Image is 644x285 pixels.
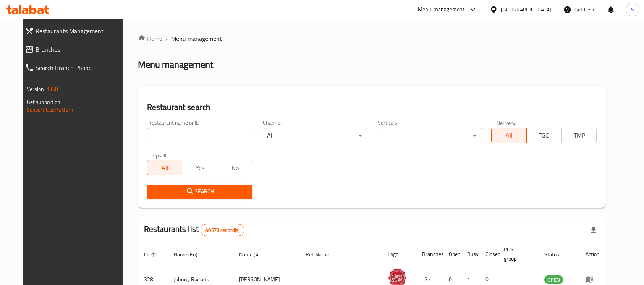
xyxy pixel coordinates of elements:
span: Menu management [171,34,222,43]
button: All [147,160,183,175]
span: OPEN [544,275,563,284]
button: Yes [182,160,217,175]
span: All [150,162,180,173]
a: Branches [19,40,131,58]
span: S [631,5,634,14]
div: All [262,128,367,143]
span: Branches [36,45,125,54]
span: Name (Ar) [239,250,272,259]
span: Yes [185,162,214,173]
h2: Restaurant search [147,102,597,113]
a: Home [138,34,162,43]
div: Export file [584,221,603,239]
label: Upsell [152,152,167,158]
div: Total records count [201,224,244,236]
th: Open [443,243,461,266]
span: Status [544,250,569,259]
a: Search Branch Phone [19,58,131,77]
span: Ref. Name [306,250,339,259]
span: Version: [27,84,45,94]
a: Support.OpsPlatform [27,105,75,115]
span: No [220,162,249,173]
span: 1.0.0 [47,84,58,94]
th: Logo [382,243,416,266]
h2: Menu management [138,58,213,71]
th: Busy [461,243,479,266]
input: Search for restaurant name or ID.. [147,128,252,143]
button: TGO [526,128,562,143]
th: Branches [416,243,443,266]
span: ID [144,250,159,259]
span: 40578 record(s) [201,227,244,234]
button: Search [147,185,252,199]
a: Restaurants Management [19,22,131,40]
span: Search Branch Phone [36,63,125,72]
span: TGO [530,130,559,141]
span: All [495,130,524,141]
span: Restaurants Management [36,26,125,36]
button: All [491,128,527,143]
div: Menu [586,275,600,284]
span: Get support on: [27,97,62,107]
th: Closed [479,243,498,266]
li: / [165,34,168,43]
span: POS group [504,245,529,263]
span: TMP [565,130,594,141]
button: No [217,160,252,175]
h2: Restaurants list [144,223,245,236]
label: Delivery [497,120,516,125]
div: [GEOGRAPHIC_DATA] [501,5,551,14]
button: TMP [561,128,597,143]
nav: breadcrumb [138,34,606,43]
div: OPEN [544,275,563,284]
div: ​ [377,128,482,143]
th: Action [579,243,606,266]
span: Search [153,187,246,196]
div: Menu-management [418,5,465,14]
span: Name (En) [174,250,207,259]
